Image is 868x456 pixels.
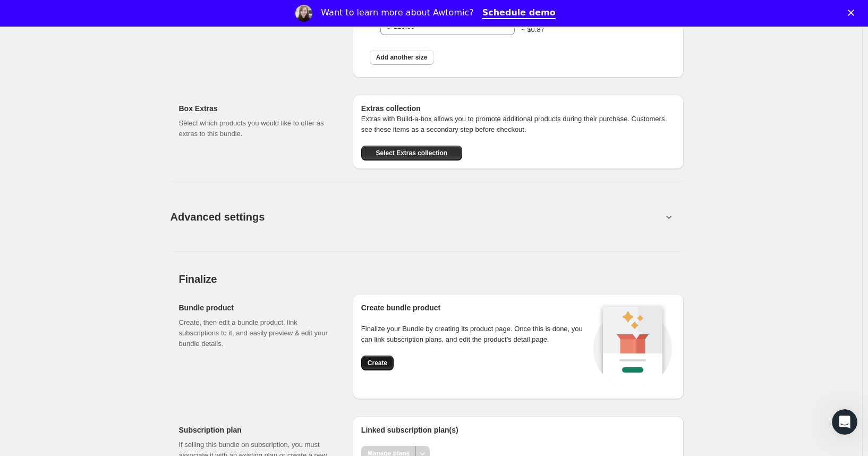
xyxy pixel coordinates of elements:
[848,10,858,16] div: Close
[361,324,590,345] p: Finalize your Bundle by creating its product page. Once this is done, you can link subscription p...
[361,425,675,435] h2: Linked subscription plan(s)
[171,208,265,225] span: Advanced settings
[832,409,857,435] iframe: Intercom live chat
[179,103,336,114] h2: Box Extras
[179,425,336,435] h2: Subscription plan
[521,24,656,35] div: ~ $0.87
[321,7,473,18] div: Want to learn more about Awtomic?
[179,273,684,285] h2: Finalize
[361,146,462,161] button: Select Extras collection
[370,50,434,65] button: Add another size
[361,302,590,313] h2: Create bundle product
[482,7,556,19] a: Schedule demo
[179,118,336,139] p: Select which products you would like to offer as extras to this bundle.
[368,359,387,367] span: Create
[376,149,447,157] span: Select Extras collection
[361,103,675,114] h6: Extras collection
[295,5,312,22] img: Profile image for Emily
[376,53,428,62] span: Add another size
[179,302,336,313] h2: Bundle product
[179,317,336,349] p: Create, then edit a bundle product, link subscriptions to it, and easily preview & edit your bund...
[361,114,675,135] p: Extras with Build-a-box allows you to promote additional products during their purchase. Customer...
[361,356,394,370] button: Create
[164,196,669,237] button: Advanced settings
